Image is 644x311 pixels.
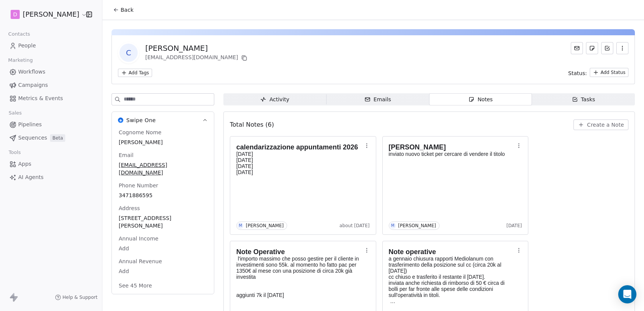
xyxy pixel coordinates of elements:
[117,151,135,159] span: Email
[6,92,96,105] a: Metrics & Events
[63,294,97,300] span: Help & Support
[260,96,289,104] div: Activity
[18,42,36,50] span: People
[9,8,81,21] button: D[PERSON_NAME]
[117,182,160,189] span: Phone Number
[6,158,96,170] a: Apps
[18,94,63,102] span: Metrics & Events
[6,171,96,184] a: AI Agents
[55,294,97,300] a: Help & Support
[18,81,48,89] span: Campaigns
[236,169,362,175] p: [DATE]
[119,44,138,62] span: C
[587,121,624,129] span: Create a Note
[119,245,207,252] span: Add
[506,223,522,229] span: [DATE]
[119,161,207,176] span: [EMAIL_ADDRESS][DOMAIN_NAME]
[590,68,628,77] button: Add Status
[5,107,25,119] span: Sales
[118,118,123,123] img: Swipe One
[246,223,284,228] div: [PERSON_NAME]
[18,68,46,76] span: Workflows
[236,256,360,280] span: l'importo massimo che posso gestire per il cliente in investimenti sono 55k. al momento ho fatto ...
[112,129,214,294] div: Swipe OneSwipe One
[572,96,595,104] div: Tasks
[236,292,362,298] p: aggiunti 7k il [DATE]
[236,248,362,256] h1: Note Operative
[5,28,33,40] span: Contacts
[112,112,214,129] button: Swipe OneSwipe One
[145,43,249,53] div: [PERSON_NAME]
[117,258,163,265] span: Annual Revenue
[398,223,436,228] div: [PERSON_NAME]
[6,118,96,131] a: Pipelines
[6,132,96,144] a: SequencesBeta
[117,204,141,212] span: Address
[119,267,207,275] span: Add
[18,160,31,168] span: Apps
[118,69,152,77] button: Add Tags
[6,79,96,91] a: Campaigns
[18,173,44,181] span: AI Agents
[18,121,42,129] span: Pipelines
[391,223,394,229] div: M
[121,6,134,14] span: Back
[573,119,628,130] button: Create a Note
[389,143,515,151] h1: [PERSON_NAME]
[389,274,515,280] p: cc chiuso e trasferito il restante il [DATE].
[618,285,636,303] div: Open Intercom Messenger
[236,157,362,163] p: [DATE]
[119,192,207,199] span: 3471886595
[23,9,79,19] span: [PERSON_NAME]
[364,96,391,104] div: Emails
[389,256,515,274] p: a gennaio chiusura rapporti Mediolanum con trasferimento della posizione sul cc (circa 20k al [DA...
[13,11,17,18] span: D
[6,66,96,78] a: Workflows
[119,138,207,146] span: [PERSON_NAME]
[389,280,515,298] p: inviata anche richiesta di rimborso di 50 € circa di bolli per far fronte alle spese delle condiz...
[389,151,515,157] p: inviato nuovo ticket per cercare di vendere il titolo
[5,55,36,66] span: Marketing
[6,39,96,52] a: People
[568,69,587,77] span: Status:
[119,214,207,229] span: [STREET_ADDRESS][PERSON_NAME]
[236,163,362,169] p: [DATE]
[236,151,362,157] p: [DATE]
[117,235,160,242] span: Annual Income
[126,116,156,124] span: Swipe One
[18,134,47,142] span: Sequences
[230,120,274,129] span: Total Notes (6)
[236,143,362,151] h1: calendarizzazione appuntamenti 2026
[114,279,157,292] button: See 45 More
[108,3,138,17] button: Back
[5,147,24,158] span: Tools
[239,223,242,229] div: M
[145,53,249,63] div: [EMAIL_ADDRESS][DOMAIN_NAME]
[339,223,369,229] span: about [DATE]
[389,248,515,256] h1: Note operative
[117,129,163,136] span: Cognome Nome
[50,134,65,142] span: Beta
